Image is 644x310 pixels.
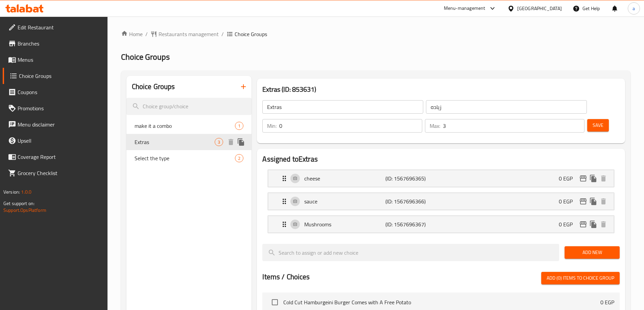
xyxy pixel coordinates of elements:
[578,196,588,206] button: edit
[559,220,578,228] p: 0 EGP
[3,165,108,181] a: Grocery Checklist
[3,206,46,215] a: Support.OpsPlatform
[18,137,102,145] span: Upsell
[262,244,559,261] input: search
[385,174,439,182] p: (ID: 1567696365)
[121,49,170,64] span: Choice Groups
[235,155,243,162] span: 2
[593,121,603,130] span: Save
[159,30,219,38] span: Restaurants management
[121,30,143,38] a: Home
[598,196,609,206] button: delete
[3,116,108,133] a: Menu disclaimer
[126,118,252,134] div: make it a combo1
[578,219,588,229] button: edit
[132,82,175,92] h2: Choice Groups
[304,197,385,205] p: sauce
[541,272,620,284] button: Add (0) items to choice group
[145,30,148,38] li: /
[262,154,620,164] h2: Assigned to Extras
[304,174,385,182] p: cheese
[19,72,102,80] span: Choice Groups
[18,88,102,96] span: Coupons
[135,138,215,146] span: Extras
[268,193,614,210] div: Expand
[236,137,246,147] button: duplicate
[3,100,108,116] a: Promotions
[588,196,598,206] button: duplicate
[235,123,243,129] span: 1
[121,30,630,38] nav: breadcrumb
[268,170,614,187] div: Expand
[235,30,267,38] span: Choice Groups
[430,122,440,130] p: Max:
[385,220,439,228] p: (ID: 1567696367)
[559,197,578,205] p: 0 EGP
[262,84,620,95] h3: Extras (ID: 853631)
[21,188,31,196] span: 1.0.0
[3,68,108,84] a: Choice Groups
[18,169,102,177] span: Grocery Checklist
[18,104,102,112] span: Promotions
[3,84,108,100] a: Coupons
[3,35,108,52] a: Branches
[262,167,620,190] li: Expand
[215,139,223,145] span: 3
[633,5,635,12] span: a
[598,219,609,229] button: delete
[18,23,102,31] span: Edit Restaurant
[588,219,598,229] button: duplicate
[18,56,102,64] span: Menus
[588,173,598,184] button: duplicate
[385,197,439,205] p: (ID: 1567696366)
[565,246,620,259] button: Add New
[150,30,219,38] a: Restaurants management
[235,154,243,162] div: Choices
[262,213,620,236] li: Expand
[570,248,614,257] span: Add New
[126,134,252,150] div: Extras3deleteduplicate
[517,5,562,12] div: [GEOGRAPHIC_DATA]
[18,39,102,48] span: Branches
[304,220,385,228] p: Mushrooms
[215,138,223,146] div: Choices
[444,4,485,12] div: Menu-management
[18,153,102,161] span: Coverage Report
[3,133,108,149] a: Upsell
[283,298,600,306] span: Cold Cut Hamburgeini Burger Comes with A Free Potato
[226,137,236,147] button: delete
[221,30,224,38] li: /
[559,174,578,182] p: 0 EGP
[262,190,620,213] li: Expand
[600,298,614,306] p: 0 EGP
[235,122,243,130] div: Choices
[262,272,310,282] h2: Items / Choices
[267,122,277,130] p: Min:
[3,52,108,68] a: Menus
[268,295,282,309] span: Select choice
[547,274,614,282] span: Add (0) items to choice group
[135,122,235,130] span: make it a combo
[3,199,34,208] span: Get support on:
[598,173,609,184] button: delete
[587,119,609,132] button: Save
[126,98,252,115] input: search
[268,216,614,233] div: Expand
[578,173,588,184] button: edit
[3,19,108,35] a: Edit Restaurant
[126,150,252,166] div: Select the type2
[135,154,235,162] span: Select the type
[3,188,20,196] span: Version:
[18,120,102,129] span: Menu disclaimer
[3,149,108,165] a: Coverage Report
